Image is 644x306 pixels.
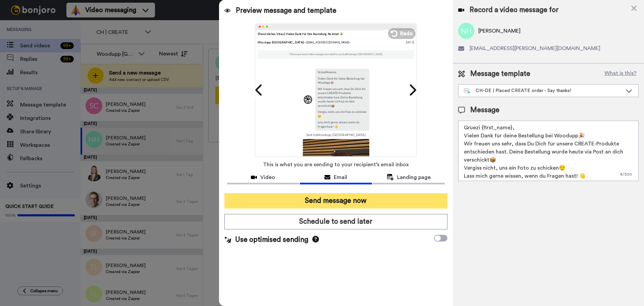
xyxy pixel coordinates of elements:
span: Message template [470,69,530,79]
span: Video [260,173,275,181]
p: Grüezi Noémie , [318,70,367,74]
button: Send message now [224,193,447,209]
p: Vielen Dank für deine Bestellung bei Woodupp🎉 [318,76,367,85]
img: nextgen-template.svg [464,88,470,94]
span: [EMAIL_ADDRESS][PERSON_NAME][DOMAIN_NAME] [470,44,600,52]
p: Wir freuen uns sehr, dass Du Dich für unsere CREATE-Produkte entschieden hast. Deine Bestellung w... [318,87,367,107]
img: 0334ca18-ccae-493e-a487-743b388a9c50-1742477585.jpg [303,94,313,105]
span: Message [470,105,499,115]
span: Landing page [397,173,431,181]
span: Use optimised sending [235,235,308,245]
span: Email [334,173,347,181]
img: 2Q== [303,139,369,205]
td: Sent by Woodupp [GEOGRAPHIC_DATA] [303,130,369,139]
div: CH-DE | Placed CREATE order - Say thanks! [464,87,622,94]
div: Woodupp [GEOGRAPHIC_DATA] [258,40,406,44]
button: What is this? [602,69,639,79]
div: [DATE] [406,40,414,44]
textarea: Grüezi {first_name}, Vielen Dank für deine Bestellung bei Woodupp🎉 Wir freuen uns sehr, dass Du D... [458,121,639,181]
p: Lass mich gerne wissen, wenn du Fragen hast! 👋 [318,120,367,128]
p: Vergiss nicht, uns ein Foto zu schicken😌 [318,110,367,118]
span: This is what you are sending to your recipient’s email inbox [263,157,409,172]
p: This is a personal video message recorded for you by Woodupp [GEOGRAPHIC_DATA] [289,53,382,56]
button: Schedule to send later [224,214,447,229]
